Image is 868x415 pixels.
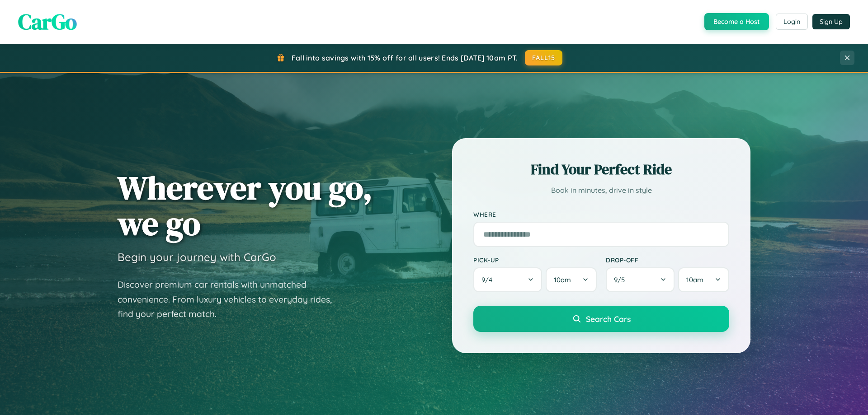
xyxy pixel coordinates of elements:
[118,170,373,241] h1: Wherever you go, we go
[473,306,729,332] button: Search Cars
[18,7,77,37] span: CarGo
[473,159,729,179] h2: Find Your Perfect Ride
[546,267,597,292] button: 10am
[678,267,729,292] button: 10am
[118,250,276,264] h3: Begin your journey with CarGo
[554,275,571,284] span: 10am
[292,53,518,62] span: Fall into savings with 15% off for all users! Ends [DATE] 10am PT.
[481,275,497,284] span: 9 / 4
[473,184,729,197] p: Book in minutes, drive in style
[606,267,675,292] button: 9/5
[473,256,597,264] label: Pick-up
[525,50,563,65] button: FALL15
[118,277,344,322] p: Discover premium car rentals with unmatched convenience. From luxury vehicles to everyday rides, ...
[473,267,542,292] button: 9/4
[704,13,769,30] button: Become a Host
[812,14,850,29] button: Sign Up
[776,14,808,30] button: Login
[586,314,631,324] span: Search Cars
[614,275,629,284] span: 9 / 5
[686,275,703,284] span: 10am
[473,210,729,218] label: Where
[606,256,729,264] label: Drop-off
